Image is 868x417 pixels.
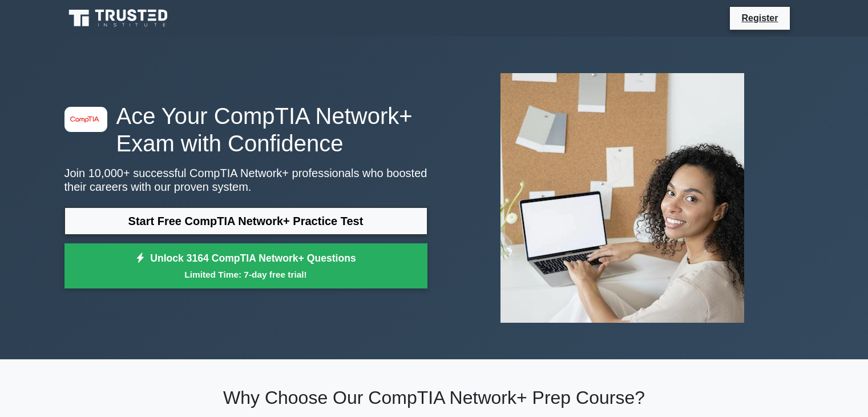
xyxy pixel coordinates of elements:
small: Limited Time: 7-day free trial! [79,268,413,281]
h1: Ace Your CompTIA Network+ Exam with Confidence [64,102,427,157]
a: Register [734,11,785,25]
p: Join 10,000+ successful CompTIA Network+ professionals who boosted their careers with our proven ... [64,166,427,194]
a: Start Free CompTIA Network+ Practice Test [64,207,427,235]
a: Unlock 3164 CompTIA Network+ QuestionsLimited Time: 7-day free trial! [64,243,427,289]
h2: Why Choose Our CompTIA Network+ Prep Course? [64,387,804,408]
